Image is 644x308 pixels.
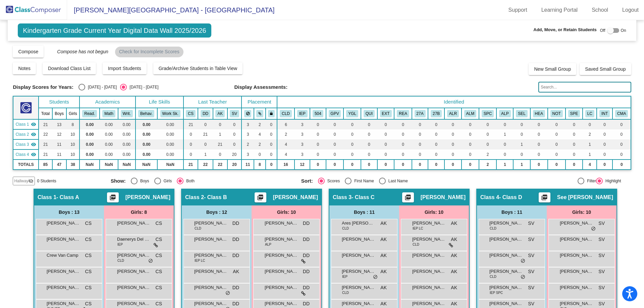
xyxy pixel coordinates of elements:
td: 0 [612,149,631,160]
td: 0 [548,139,566,149]
td: 2 [241,139,254,149]
td: 0 [254,149,266,160]
td: 0 [326,160,344,170]
td: 0.00 [79,139,100,149]
th: Speech Only IEP [479,108,496,119]
td: 0 [462,139,479,149]
button: ALR [447,110,459,117]
button: Print Students Details [539,192,550,202]
button: EXT [380,110,392,117]
td: 13 [52,119,66,129]
td: 3 [241,119,254,129]
th: Advanced Learning Math [462,108,479,119]
th: 27J Plan (Behavior/SEL) [428,108,444,119]
td: 0 [412,160,428,170]
td: 0 [612,129,631,139]
button: LC [585,110,594,117]
span: Class 4 [15,151,29,158]
td: 3 [294,119,310,129]
td: 0 [479,129,496,139]
td: 0 [377,139,394,149]
td: 2 [254,119,266,129]
td: NaN [118,160,136,170]
th: 27J Plan (Academics) [412,108,428,119]
td: 1 [583,139,597,149]
a: Learning Portal [536,5,583,15]
td: 0 [530,160,548,170]
th: Identified [277,96,631,108]
th: 504 Plan [310,108,326,119]
td: 0 [198,119,213,129]
td: 0.00 [79,149,100,160]
td: 21 [183,160,198,170]
th: See Vang [227,108,242,119]
td: 0 [530,119,548,129]
td: 0 [444,119,462,129]
td: 0 [444,149,462,160]
td: 0 [566,119,583,129]
th: Advanced Learning Reading [444,108,462,119]
th: Notes are included [548,108,566,119]
span: [PERSON_NAME][GEOGRAPHIC_DATA] - [GEOGRAPHIC_DATA] [67,5,275,15]
div: [DATE] - [DATE] [127,84,158,90]
mat-radio-group: Select an option [111,178,296,184]
button: Compose [13,46,44,58]
td: 1 [213,129,227,139]
td: 0 [597,160,612,170]
td: 0 [213,149,227,160]
span: Class 1 [15,121,29,127]
button: 27B [431,110,442,117]
th: Boys [52,108,66,119]
td: 2 [583,129,597,139]
th: Students [39,96,79,108]
td: NaN [157,160,183,170]
td: 0 [394,160,412,170]
td: 0 [513,149,530,160]
td: 0 [566,160,583,170]
td: 4 [277,149,294,160]
td: 0.00 [118,139,136,149]
td: 0 [462,129,479,139]
td: 0 [266,139,277,149]
td: 0.00 [100,139,118,149]
td: 0 [566,149,583,160]
td: 0.00 [79,129,100,139]
button: SV [230,110,239,117]
td: 21 [198,129,213,139]
td: 0 [444,160,462,170]
td: 2 [479,160,496,170]
button: SPC [482,110,494,117]
td: 0 [479,119,496,129]
button: CMA [615,110,628,117]
td: 0 [597,139,612,149]
button: Print Students Details [255,192,266,202]
td: 85 [39,160,52,170]
td: 11 [241,160,254,170]
td: 16 [277,160,294,170]
td: 20 [227,149,242,160]
button: SPE [568,110,580,117]
a: Support [503,5,533,15]
td: 2 [277,129,294,139]
td: 0 [597,119,612,129]
button: AK [215,110,225,117]
td: 1 [496,129,513,139]
td: 4 [583,160,597,170]
td: 10 [66,129,80,139]
th: Counseling Services [513,108,530,119]
th: Quiet [361,108,377,119]
td: 0.00 [136,149,157,160]
td: 0 [412,129,428,139]
button: YGL [346,110,358,117]
mat-icon: visibility [31,122,36,127]
td: 0.00 [100,149,118,160]
td: 0 [444,129,462,139]
th: Culturally Linguistic Diversity [277,108,294,119]
span: Saved Small Group [585,66,626,72]
td: 1 [583,149,597,160]
th: Learning Center [583,108,597,119]
td: 0 [612,119,631,129]
th: CMAS - Math - Met/Exceeded [612,108,631,119]
td: 10 [66,139,80,149]
td: 0 [266,119,277,129]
